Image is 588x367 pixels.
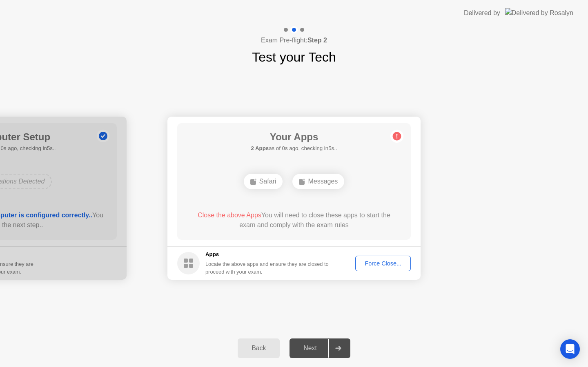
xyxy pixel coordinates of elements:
[307,37,327,44] b: Step 2
[251,144,337,153] h5: as of 0s ago, checking in5s..
[198,212,261,219] span: Close the above Apps
[505,8,573,18] img: Delivered by Rosalyn
[238,338,280,358] button: Back
[560,339,580,359] div: Open Intercom Messenger
[244,174,283,189] div: Safari
[205,250,329,259] h5: Apps
[358,260,408,267] div: Force Close...
[290,338,350,358] button: Next
[292,345,328,352] div: Next
[464,8,500,18] div: Delivered by
[292,174,344,189] div: Messages
[251,145,269,151] b: 2 Apps
[205,260,329,276] div: Locate the above apps and ensure they are closed to proceed with your exam.
[189,210,399,230] div: You will need to close these apps to start the exam and comply with the exam rules
[252,47,336,67] h1: Test your Tech
[355,256,411,271] button: Force Close...
[240,345,277,352] div: Back
[261,35,327,45] h4: Exam Pre-flight:
[251,130,337,144] h1: Your Apps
